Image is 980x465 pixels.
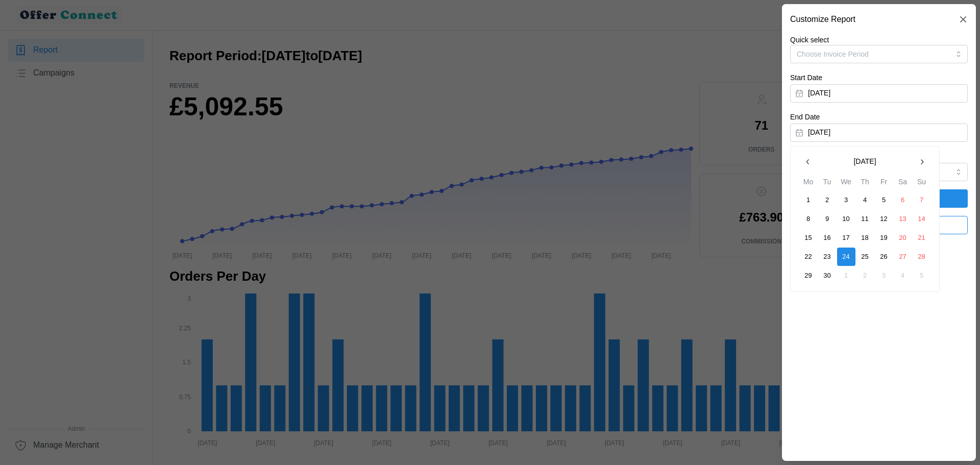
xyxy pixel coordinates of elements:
button: 9 September 2025 [818,210,837,228]
button: 3 October 2025 [875,266,893,285]
span: Choose Invoice Period [797,50,869,58]
button: [DATE] [790,84,968,103]
button: 16 September 2025 [818,229,837,247]
button: 1 October 2025 [837,266,855,285]
button: 12 September 2025 [875,210,893,228]
button: 27 September 2025 [894,248,912,266]
button: 7 September 2025 [913,191,931,209]
button: 25 September 2025 [856,248,874,266]
th: We [837,176,855,191]
button: [DATE] [790,124,968,142]
button: 10 September 2025 [837,210,855,228]
th: Tu [818,176,837,191]
button: 5 October 2025 [913,266,931,285]
button: 18 September 2025 [856,229,874,247]
button: 24 September 2025 [837,248,855,266]
button: 4 September 2025 [856,191,874,209]
button: 2 September 2025 [818,191,837,209]
button: 4 October 2025 [894,266,912,285]
button: 20 September 2025 [894,229,912,247]
th: Fr [874,176,893,191]
th: Mo [799,176,818,191]
label: Start Date [790,72,822,84]
th: Sa [893,176,912,191]
label: End Date [790,112,820,123]
button: 15 September 2025 [799,229,818,247]
button: 19 September 2025 [875,229,893,247]
th: Th [855,176,874,191]
th: Su [912,176,931,191]
button: 26 September 2025 [875,248,893,266]
button: 13 September 2025 [894,210,912,228]
button: 14 September 2025 [913,210,931,228]
button: 8 September 2025 [799,210,818,228]
button: 21 September 2025 [913,229,931,247]
button: 28 September 2025 [913,248,931,266]
button: [DATE] [817,153,913,171]
p: Quick select [790,35,968,45]
button: 17 September 2025 [837,229,855,247]
button: 11 September 2025 [856,210,874,228]
button: 3 September 2025 [837,191,855,209]
button: 29 September 2025 [799,266,818,285]
button: 5 September 2025 [875,191,893,209]
button: 2 October 2025 [856,266,874,285]
button: 23 September 2025 [818,248,837,266]
h2: Customize Report [790,15,855,23]
button: 30 September 2025 [818,266,837,285]
button: 6 September 2025 [894,191,912,209]
button: 1 September 2025 [799,191,818,209]
button: 22 September 2025 [799,248,818,266]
